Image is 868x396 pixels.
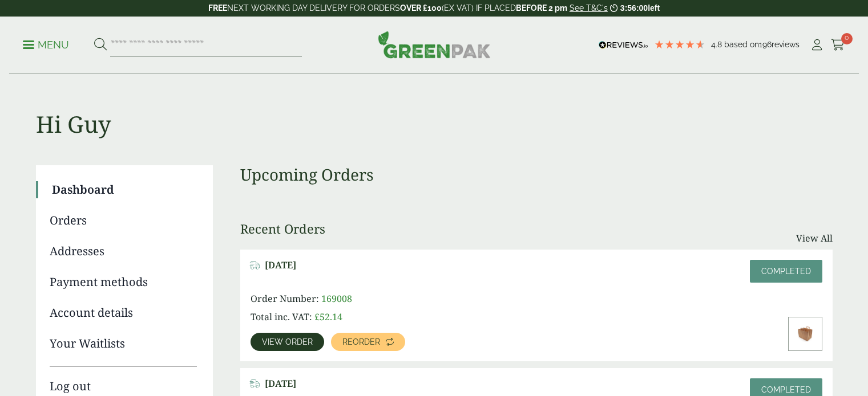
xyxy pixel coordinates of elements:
strong: OVER £100 [400,3,442,13]
a: Reorder [331,333,405,351]
a: Payment methods [50,273,197,291]
span: 196 [759,40,772,49]
img: GreenPak Supplies [378,31,491,58]
span: View order [262,338,313,346]
a: Log out [50,366,197,395]
a: 0 [831,36,845,54]
span: [DATE] [265,378,296,389]
strong: FREE [208,3,227,13]
span: Order Number: [251,292,319,305]
p: Menu [23,38,69,52]
span: Total inc. VAT: [251,311,312,323]
h3: Recent Orders [240,221,325,236]
span: Reorder [342,338,380,346]
a: Your Waitlists [50,335,197,352]
a: Account details [50,304,197,321]
span: 3:56:00 [620,3,648,13]
a: Dashboard [52,181,197,198]
span: [DATE] [265,260,296,271]
h1: Hi Guy [36,74,833,138]
a: View order [251,333,324,351]
a: Menu [23,38,69,50]
a: Orders [50,212,197,229]
i: My Account [810,39,824,51]
img: Extra-Large-Kraft-Carrier-333022AD-Open-300x200.jpg [789,317,822,350]
strong: BEFORE 2 pm [516,3,567,13]
span: 169008 [321,292,352,305]
a: View All [796,231,833,245]
a: Addresses [50,243,197,260]
span: reviews [772,40,800,49]
span: Based on [724,40,759,49]
span: 0 [841,33,853,44]
i: Cart [831,39,845,51]
h3: Upcoming Orders [240,165,833,185]
span: Completed [761,385,811,394]
div: 4.79 Stars [654,39,705,50]
img: REVIEWS.io [599,41,648,49]
span: 4.8 [711,40,724,49]
span: Completed [761,267,811,276]
a: See T&C's [570,3,608,13]
span: left [648,3,660,13]
bdi: 52.14 [314,311,342,323]
span: £ [314,311,320,323]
